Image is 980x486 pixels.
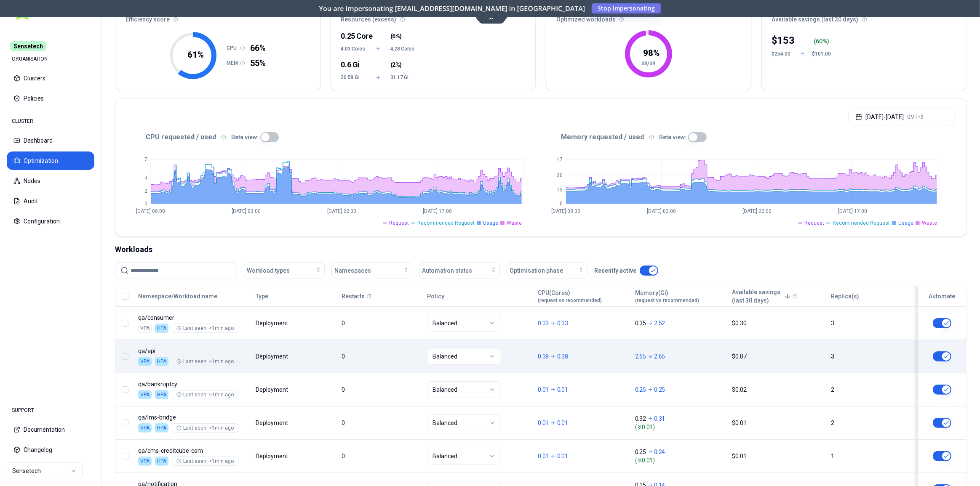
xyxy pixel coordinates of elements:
[155,423,168,433] div: HPA enabled.
[155,357,168,366] div: HPA enabled.
[635,385,646,394] p: 0.25
[848,109,956,125] button: [DATE]-[DATE]GMT+3
[7,212,94,231] button: Configuration
[227,60,240,66] h1: MEM
[138,288,217,305] button: Namespace/Workload name
[831,452,909,460] div: 1
[331,262,412,279] button: Namespaces
[732,352,824,361] div: $0.07
[538,288,602,305] button: CPU(Cores)(request vs recommended)
[732,319,824,327] div: $0.30
[507,220,522,226] span: Waste
[331,5,536,29] div: Resources (excess)
[557,352,568,361] p: 0.38
[831,352,909,361] div: 3
[7,172,94,190] button: Nodes
[538,385,549,394] p: 0.01
[7,151,94,170] button: Optimization
[138,357,152,366] div: VPA
[898,220,913,226] span: Usage
[907,114,924,120] span: GMT+3
[654,414,665,423] p: 0.31
[635,319,646,327] p: 0.35
[176,425,234,431] div: Last seen: <1min ago
[138,413,248,422] p: lms-bridge
[557,385,568,394] p: 0.01
[654,448,665,456] p: 0.24
[256,352,289,361] div: Deployment
[227,45,240,51] h1: CPU
[742,209,772,215] tspan: [DATE] 22:00
[538,319,549,327] p: 0.33
[641,61,655,66] tspan: 48/49
[138,423,152,433] div: VPA
[250,57,266,69] span: 55%
[155,390,168,399] div: HPA enabled.
[647,209,676,215] tspan: [DATE] 03:00
[342,452,419,460] div: 0
[507,262,587,279] button: Optimisation phase
[419,262,500,279] button: Automation status
[538,352,549,361] p: 0.38
[762,5,967,29] div: Available savings (last 30 days)
[392,32,400,40] span: 6%
[654,352,665,361] p: 2.65
[541,132,956,142] div: Memory requested / used
[389,220,409,226] span: Request
[557,157,563,162] tspan: 47
[334,266,371,275] span: Namespaces
[144,157,147,162] tspan: 7
[7,420,94,439] button: Documentation
[538,289,602,304] div: CPU(Cores)
[635,352,646,361] p: 2.65
[831,419,909,427] div: 2
[538,297,602,304] span: (request vs recommended)
[138,390,152,399] div: VPA
[654,319,665,327] p: 2.52
[7,441,94,459] button: Changelog
[643,48,660,58] tspan: 98 %
[256,288,268,305] button: Type
[510,266,563,275] span: Optimisation phase
[816,37,822,45] p: 60
[732,288,791,305] button: Available savings(last 30 days)
[417,220,475,226] span: Recommended Request
[635,414,646,423] p: 0.32
[126,132,541,142] div: CPU requested / used
[138,347,248,355] p: api
[831,385,909,394] div: 2
[812,50,833,57] div: $101.00
[136,209,166,215] tspan: [DATE] 08:00
[342,419,419,427] div: 0
[546,5,751,29] div: Optimized workloads
[635,288,699,305] button: Memory(Gi)(request vs recommended)
[833,220,890,226] span: Recommended Request
[635,297,699,304] span: (request vs recommended)
[176,391,234,398] div: Last seen: <1min ago
[390,61,402,69] span: ( )
[7,50,94,67] div: ORGANISATION
[155,324,168,333] div: HPA enabled.
[594,266,636,275] p: Recently active
[176,325,234,332] div: Last seen: <1min ago
[538,419,549,427] p: 0.01
[341,74,366,81] span: 30.58 Gi
[115,244,967,255] div: Workloads
[138,313,248,322] p: consumer
[115,5,320,29] div: Efficiency score
[7,89,94,108] button: Policies
[422,266,472,275] span: Automation status
[232,209,261,215] tspan: [DATE] 03:00
[538,452,549,460] p: 0.01
[392,61,400,69] span: 2%
[342,385,419,394] div: 0
[390,74,415,81] span: 31.17 Gi
[247,266,290,275] span: Workload types
[654,385,665,394] p: 0.25
[557,452,568,460] p: 0.01
[838,209,867,215] tspan: [DATE] 17:00
[635,456,725,465] span: ( 0.01 )
[144,188,147,194] tspan: 2
[635,423,725,431] span: ( 0.01 )
[635,448,646,456] p: 0.25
